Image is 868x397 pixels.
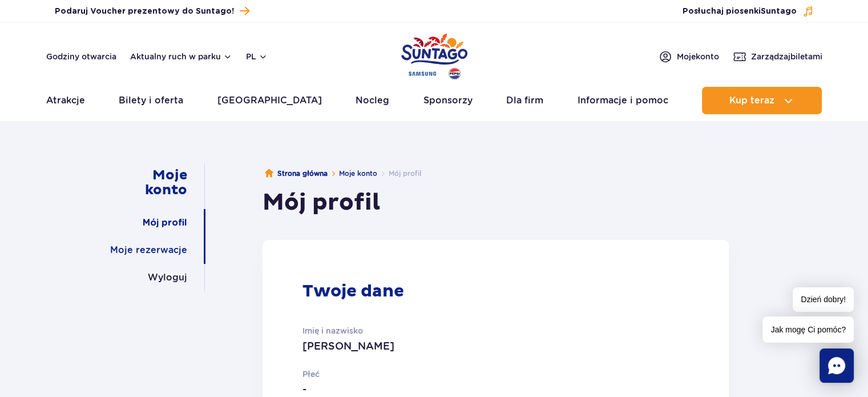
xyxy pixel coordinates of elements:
span: Zarządzaj biletami [751,51,822,62]
a: Wyloguj [148,264,187,291]
a: Mojekonto [659,50,719,63]
li: Mój profil [377,168,421,179]
div: Chat [819,348,854,383]
a: Nocleg [356,87,389,114]
a: Moje konto [339,169,377,178]
a: Podaruj Voucher prezentowy do Suntago! [55,3,249,19]
span: Jak mogę Ci pomóc? [762,316,854,343]
span: Suntago [761,7,797,15]
a: Godziny otwarcia [46,51,116,62]
a: Informacje i pomoc [578,87,668,114]
a: [GEOGRAPHIC_DATA] [217,87,322,114]
button: pl [246,51,268,62]
p: [PERSON_NAME] [302,338,600,354]
p: Imię i nazwisko [302,324,600,337]
a: Strona główna [265,168,328,179]
a: Mój profil [143,209,187,236]
button: Kup teraz [702,87,822,114]
h1: Mój profil [263,189,729,217]
span: Posłuchaj piosenki [683,6,797,17]
a: Atrakcje [46,87,85,114]
button: Aktualny ruch w parku [130,52,232,61]
span: Podaruj Voucher prezentowy do Suntago! [55,6,234,17]
p: Płeć [302,368,600,380]
a: Sponsorzy [423,87,473,114]
span: Moje konto [677,51,719,62]
a: Bilety i oferta [119,87,183,114]
a: Moje konto [113,163,187,202]
button: Posłuchaj piosenkiSuntago [683,6,814,17]
a: Park of Poland [401,29,467,81]
a: Zarządzajbiletami [733,50,822,63]
a: Dla firm [506,87,543,114]
h2: Twoje dane [302,281,404,302]
a: Moje rezerwacje [110,236,187,264]
span: Dzień dobry! [793,287,854,312]
span: Kup teraz [729,95,774,106]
